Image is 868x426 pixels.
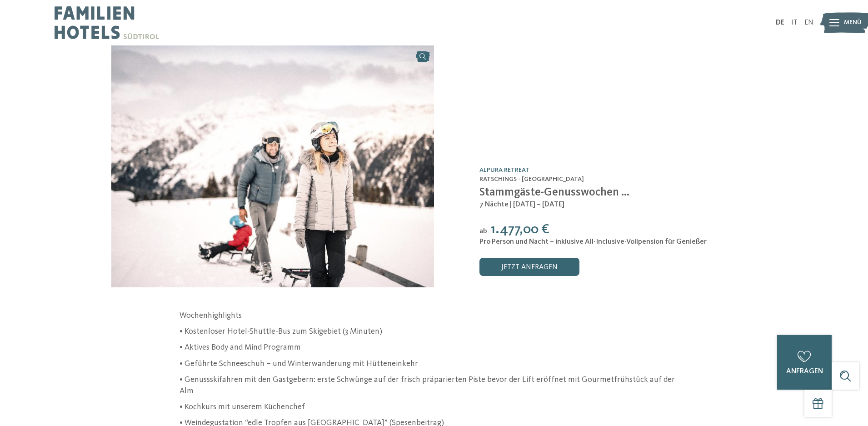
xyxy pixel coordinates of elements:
p: • Genussskifahren mit den Gastgebern: erste Schwünge auf der frisch präparierten Piste bevor der ... [180,374,688,397]
span: anfragen [786,368,823,375]
p: • Kochkurs mit unserem Küchenchef [180,401,688,413]
span: Ratschings - [GEOGRAPHIC_DATA] [479,176,584,182]
p: • Kostenloser Hotel-Shuttle-Bus zum Skigebiet (3 Minuten) [180,326,688,337]
p: • Geführte Schneeschuh – und Winterwanderung mit Hütteneinkehr [180,358,688,370]
span: | [DATE] – [DATE] [509,201,564,208]
span: Menü [844,18,862,27]
a: IT [791,19,798,26]
span: 7 Nächte [479,201,509,208]
a: DE [776,19,784,26]
span: Pro Person und Nacht – inklusive All-Inclusive-Vollpension für Genießer [479,238,707,246]
img: Stammgäste-Genusswochen ... [111,45,434,287]
a: EN [804,19,813,26]
a: jetzt anfragen [479,258,579,276]
a: Alpura Retreat [479,167,529,173]
span: 1.477,00 € [490,223,549,236]
span: Stammgäste-Genusswochen ... [479,187,629,198]
a: anfragen [777,335,832,390]
p: • Aktives Body and Mind Programm [180,342,688,353]
span: ab [479,228,487,235]
p: Wochenhighlights [180,310,688,321]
